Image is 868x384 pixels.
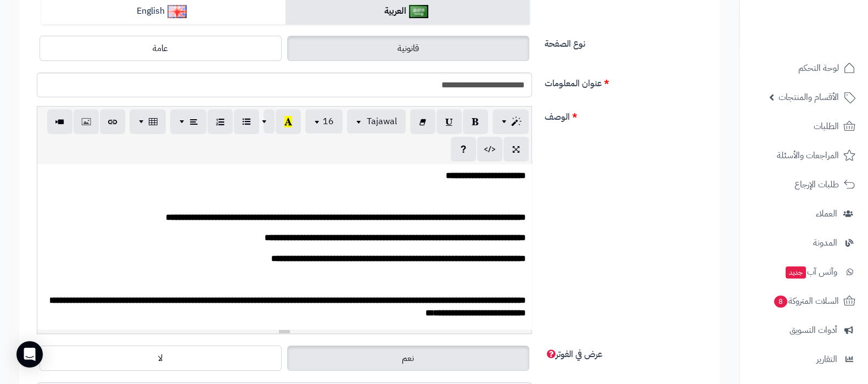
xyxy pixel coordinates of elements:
label: نوع الصفحة [540,33,711,51]
img: logo-2.png [793,31,858,54]
label: الوصف [540,106,711,124]
a: طلبات الإرجاع [746,171,861,198]
button: Tajawal [347,109,406,133]
span: قانونية [397,42,419,55]
a: لوحة التحكم [746,55,861,81]
span: عامة [153,42,168,55]
img: English [167,5,187,18]
span: جديد [786,266,806,279]
a: التقارير [746,346,861,372]
span: لا [158,352,163,365]
span: أدوات التسويق [789,322,837,338]
span: لوحة التحكم [798,60,839,76]
span: عرض في الفوتر [545,348,602,361]
span: التقارير [816,352,837,367]
span: Tajawal [367,115,397,128]
img: العربية [409,5,428,18]
span: طلبات الإرجاع [794,177,839,192]
a: العملاء [746,201,861,227]
label: عنوان المعلومات [540,73,711,90]
span: المراجعات والأسئلة [777,148,839,163]
span: المدونة [813,235,837,251]
span: 8 [774,296,787,308]
a: السلات المتروكة8 [746,288,861,314]
button: 16 [305,109,343,133]
a: الطلبات [746,113,861,140]
div: Open Intercom Messenger [16,341,43,368]
span: العملاء [816,206,837,221]
a: أدوات التسويق [746,317,861,343]
span: وآتس آب [785,264,837,280]
span: السلات المتروكة [773,293,839,309]
span: الطلبات [814,119,839,134]
span: نعم [402,352,414,365]
a: وآتس آبجديد [746,259,861,285]
span: 16 [323,115,334,128]
a: المدونة [746,230,861,256]
span: الأقسام والمنتجات [779,90,839,105]
a: المراجعات والأسئلة [746,142,861,169]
